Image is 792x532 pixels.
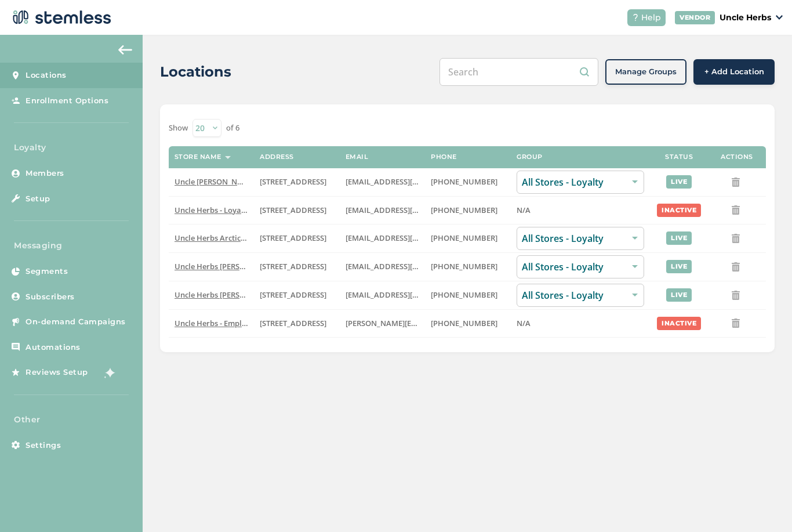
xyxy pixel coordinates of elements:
[260,319,334,328] label: 209 King Circle
[665,153,693,161] label: Status
[260,262,334,272] label: 209 King Circle
[175,205,250,215] span: Uncle Herbs - Loyalty
[175,290,249,300] label: Uncle Herbs Homer
[169,122,188,134] label: Show
[517,153,543,161] label: Group
[346,176,472,187] span: [EMAIL_ADDRESS][DOMAIN_NAME]
[26,440,61,451] span: Settings
[26,342,81,353] span: Automations
[346,289,472,300] span: [EMAIL_ADDRESS][DOMAIN_NAME]
[632,14,639,21] img: icon-help-white-03924b79.svg
[260,290,334,300] label: 209 King Circle
[118,45,132,55] img: icon-arrow-back-accent-c549486e.svg
[431,205,505,215] label: (907) 330-7833
[776,15,783,20] img: icon_down-arrow-small-66adaf34.svg
[657,204,701,217] div: inactive
[260,233,334,243] label: 209 King Circle
[517,227,644,250] div: All Stores - Loyalty
[517,319,644,328] label: N/A
[431,290,505,300] label: (907) 330-7833
[260,153,294,161] label: Address
[657,317,701,330] div: inactive
[346,319,420,328] label: kevin@uncleherbsak.com
[346,290,420,300] label: christian@uncleherbsak.com
[734,476,792,532] iframe: Chat Widget
[431,177,505,187] label: (907) 330-7833
[26,193,50,205] span: Setup
[260,233,326,243] span: [STREET_ADDRESS]
[175,176,300,187] span: Uncle [PERSON_NAME]’s King Circle
[26,95,108,107] span: Enrollment Options
[605,59,686,85] button: Manage Groups
[260,177,334,187] label: 209 King Circle
[260,176,326,187] span: [STREET_ADDRESS]
[693,59,775,85] button: + Add Location
[175,233,249,243] label: Uncle Herbs Arctic Spur
[431,176,497,187] span: [PHONE_NUMBER]
[517,171,644,194] div: All Stores - Loyalty
[666,231,692,245] div: live
[346,205,472,215] span: [EMAIL_ADDRESS][DOMAIN_NAME]
[26,291,75,303] span: Subscribers
[615,66,677,78] span: Manage Groups
[439,58,598,86] input: Search
[175,318,300,328] span: Uncle Herbs - Employees-Managers
[260,289,326,300] span: [STREET_ADDRESS]
[9,6,111,29] img: logo-dark-0685b13c.svg
[175,177,249,187] label: Uncle Herb’s King Circle
[431,318,497,328] span: [PHONE_NUMBER]
[431,233,497,243] span: [PHONE_NUMBER]
[175,153,221,161] label: Store name
[26,367,88,378] span: Reviews Setup
[175,319,249,328] label: Uncle Herbs - Employees-Managers
[97,361,120,384] img: glitter-stars-b7820f95.gif
[26,316,126,328] span: On-demand Campaigns
[346,205,420,215] label: christian@uncleherbsak.com
[26,266,68,277] span: Segments
[431,153,457,161] label: Phone
[260,205,334,215] label: 209 King Circle
[675,11,715,24] div: VENDOR
[346,177,420,187] label: christian@uncleherbsak.com
[517,205,644,215] label: N/A
[517,255,644,278] div: All Stores - Loyalty
[431,289,497,300] span: [PHONE_NUMBER]
[175,289,279,300] span: Uncle Herbs [PERSON_NAME]
[641,12,661,24] span: Help
[175,233,259,243] span: Uncle Herbs Arctic Spur
[431,319,505,328] label: (503) 384-2955
[431,205,497,215] span: [PHONE_NUMBER]
[708,146,766,168] th: Actions
[431,262,505,272] label: (907) 330-7833
[431,261,497,272] span: [PHONE_NUMBER]
[346,261,472,272] span: [EMAIL_ADDRESS][DOMAIN_NAME]
[517,284,644,307] div: All Stores - Loyalty
[175,205,249,215] label: Uncle Herbs - Loyalty
[260,318,326,328] span: [STREET_ADDRESS]
[260,205,326,215] span: [STREET_ADDRESS]
[260,261,326,272] span: [STREET_ADDRESS]
[704,66,764,78] span: + Add Location
[160,61,231,82] h2: Locations
[226,122,239,134] label: of 6
[26,168,64,179] span: Members
[346,233,472,243] span: [EMAIL_ADDRESS][DOMAIN_NAME]
[26,70,67,81] span: Locations
[666,288,692,302] div: live
[346,318,531,328] span: [PERSON_NAME][EMAIL_ADDRESS][DOMAIN_NAME]
[666,175,692,189] div: live
[431,233,505,243] label: (907) 330-7833
[175,262,249,272] label: Uncle Herbs Boniface
[346,262,420,272] label: christian@uncleherbsak.com
[666,260,692,273] div: live
[346,153,369,161] label: Email
[346,233,420,243] label: christian@uncleherbsak.com
[225,156,231,159] img: icon-sort-1e1d7615.svg
[720,12,771,24] p: Uncle Herbs
[175,261,279,272] span: Uncle Herbs [PERSON_NAME]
